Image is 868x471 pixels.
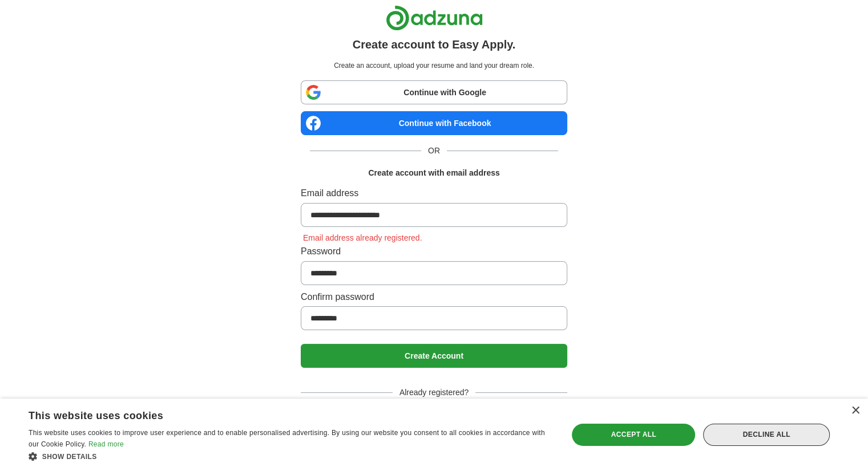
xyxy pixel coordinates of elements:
[353,35,516,54] h1: Create account to Easy Apply.
[368,167,499,179] h1: Create account with email address
[301,186,567,201] label: Email address
[29,450,552,462] div: Show details
[421,144,447,157] span: OR
[303,60,565,71] p: Create an account, upload your resume and land your dream role.
[301,344,567,368] button: Create Account
[29,429,545,448] span: This website uses cookies to improve user experience and to enable personalised advertising. By u...
[88,440,124,448] a: Read more, opens a new window
[301,233,425,242] span: Email address already registered.
[851,407,859,415] div: Close
[301,244,567,259] label: Password
[301,111,567,135] a: Continue with Facebook
[301,80,567,104] a: Continue with Google
[301,290,567,304] label: Confirm password
[29,405,523,423] div: This website uses cookies
[703,424,830,445] div: Decline all
[386,5,483,31] img: Adzuna logo
[42,453,97,461] span: Show details
[572,424,695,445] div: Accept all
[393,386,475,399] span: Already registered?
